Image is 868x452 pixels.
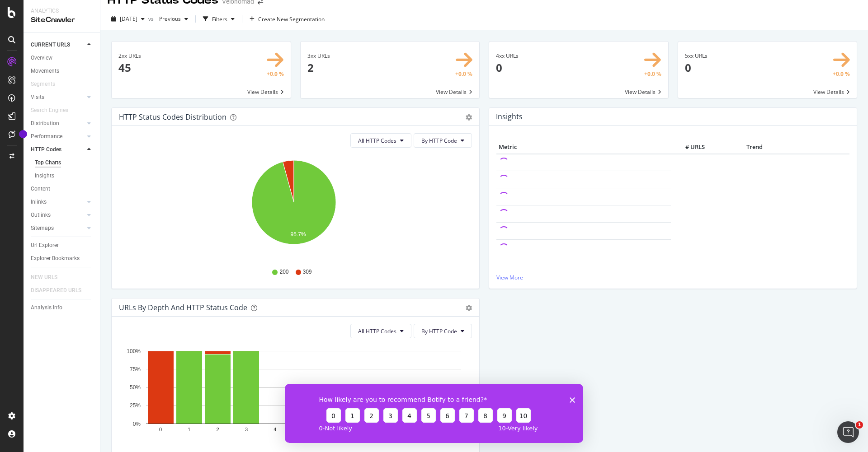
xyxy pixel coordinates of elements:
span: All HTTP Codes [358,137,396,144]
a: Search Engines [31,106,77,115]
a: Sitemaps [31,224,85,233]
div: Analysis Info [31,303,62,312]
span: vs [148,15,156,23]
button: Create New Segmentation [246,12,328,26]
a: DISAPPEARED URLS [31,286,90,295]
button: By HTTP Code [414,133,472,148]
span: By HTTP Code [421,137,457,144]
div: NEW URLS [31,273,57,282]
div: Explorer Bookmarks [31,254,80,263]
button: All HTTP Codes [350,324,411,338]
a: NEW URLS [31,273,66,282]
text: 0 [159,427,162,433]
a: Content [31,184,94,194]
a: Inlinks [31,197,85,207]
div: Filters [212,15,227,23]
div: Inlinks [31,197,47,207]
div: CURRENT URLS [31,40,70,50]
div: Segments [31,79,55,89]
span: By HTTP Code [421,327,457,335]
a: Insights [35,171,94,181]
button: Filters [199,12,238,26]
iframe: Intercom live chat [837,421,859,443]
th: # URLS [671,140,707,154]
text: 1 [188,427,190,433]
a: Explorer Bookmarks [31,254,94,263]
div: SiteCrawler [31,15,93,25]
div: Overview [31,53,52,63]
span: Previous [156,15,181,23]
span: Create New Segmentation [258,15,325,23]
a: Segments [31,79,64,89]
div: Distribution [31,119,59,128]
text: 75% [130,366,141,373]
div: gear [466,305,472,311]
div: Content [31,184,50,194]
text: 50% [130,384,141,391]
div: Url Explorer [31,241,59,250]
div: Search Engines [31,106,68,115]
a: Outlinks [31,210,85,220]
div: Analytics [31,7,93,15]
span: 1 [856,421,863,429]
text: 2 [217,427,219,433]
h4: Insights [496,111,523,123]
text: 100% [127,348,141,354]
a: Distribution [31,119,85,128]
span: 309 [303,268,312,276]
div: DISAPPEARED URLS [31,286,81,295]
a: Performance [31,132,85,141]
div: HTTP Codes [31,145,61,154]
text: 25% [130,403,141,409]
text: 3 [245,427,248,433]
div: Performance [31,132,62,141]
svg: A chart. [119,345,469,450]
svg: A chart. [119,155,469,260]
a: Visits [31,93,85,102]
span: 200 [279,268,288,276]
iframe: Enquête de Botify [285,384,583,443]
div: gear [466,114,472,121]
text: 4 [274,427,276,433]
th: Trend [707,140,802,154]
text: 95.7% [290,231,306,238]
button: By HTTP Code [414,324,472,338]
div: Insights [35,171,54,181]
button: All HTTP Codes [350,133,411,148]
a: Movements [31,66,94,76]
div: Movements [31,66,59,76]
a: Analysis Info [31,303,94,312]
span: 2025 Aug. 10th [120,15,137,23]
span: All HTTP Codes [358,327,396,335]
a: Top Charts [35,158,94,168]
div: Top Charts [35,158,61,168]
button: Previous [156,12,192,26]
a: Url Explorer [31,241,94,250]
div: Tooltip anchor [19,130,27,138]
div: URLs by Depth and HTTP Status Code [119,303,247,312]
div: HTTP Status Codes Distribution [119,112,226,121]
text: 0% [133,421,141,427]
a: CURRENT URLS [31,40,85,50]
th: Metric [496,140,671,154]
div: Sitemaps [31,224,54,233]
a: HTTP Codes [31,145,85,154]
a: View More [496,274,849,281]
